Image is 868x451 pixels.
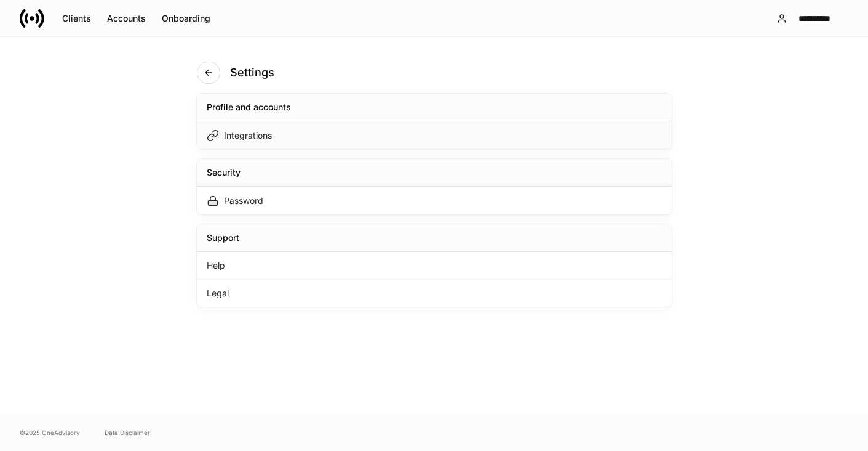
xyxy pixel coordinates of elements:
[207,101,291,113] div: Profile and accounts
[107,14,146,23] div: Accounts
[207,232,239,244] div: Support
[224,129,272,142] div: Integrations
[62,14,91,23] div: Clients
[54,9,99,28] button: Clients
[99,9,154,28] button: Accounts
[197,280,672,307] div: Legal
[197,252,672,280] div: Help
[154,9,218,28] button: Onboarding
[224,195,263,207] div: Password
[230,65,274,80] h4: Settings
[162,14,210,23] div: Onboarding
[207,166,241,179] div: Security
[105,428,150,437] a: Data Disclaimer
[20,428,80,437] span: © 2025 OneAdvisory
